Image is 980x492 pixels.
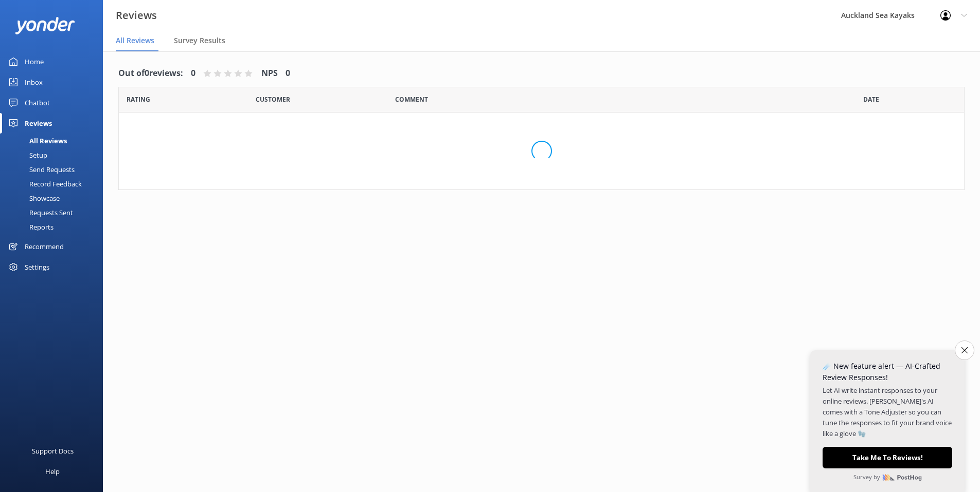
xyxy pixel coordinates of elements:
h4: 0 [286,67,290,80]
div: Inbox [25,72,43,92]
div: Requests Sent [6,205,73,220]
div: Reports [6,220,54,234]
span: All Reviews [116,35,154,46]
span: Date [256,94,290,104]
div: Chatbot [25,92,50,113]
h4: NPS [261,67,278,80]
div: All Reviews [6,134,67,148]
a: Setup [6,148,103,162]
div: Help [45,461,60,482]
span: Date [127,94,150,104]
div: Support Docs [32,441,74,461]
a: All Reviews [6,134,103,148]
h4: Out of 0 reviews: [118,67,183,80]
span: Date [863,94,879,104]
span: Question [395,94,428,104]
div: Recommend [25,236,64,257]
h3: Reviews [116,7,157,24]
div: Record Feedback [6,177,82,191]
a: Send Requests [6,162,103,177]
a: Requests Sent [6,205,103,220]
a: Showcase [6,191,103,205]
div: Send Requests [6,162,75,177]
div: Setup [6,148,47,162]
img: yonder-white-logo.png [15,17,75,34]
a: Record Feedback [6,177,103,191]
div: Reviews [25,113,52,134]
span: Survey Results [174,35,225,46]
div: Home [25,51,44,72]
div: Settings [25,257,49,277]
div: Showcase [6,191,60,205]
a: Reports [6,220,103,234]
h4: 0 [191,67,195,80]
